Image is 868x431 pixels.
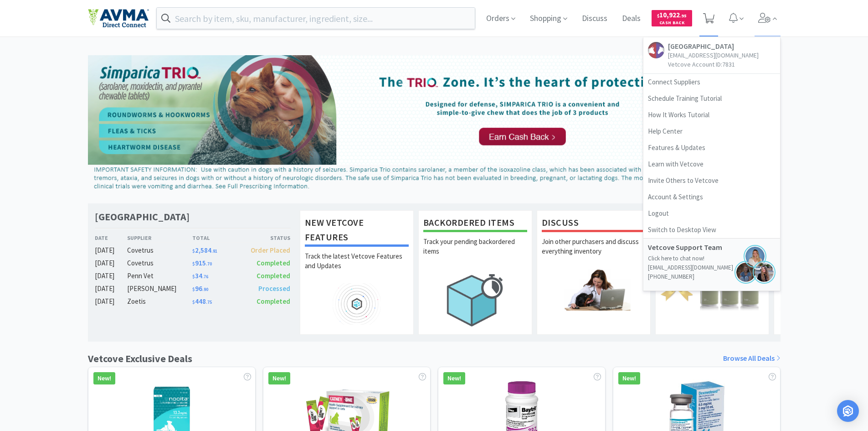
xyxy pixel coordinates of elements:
[744,245,766,268] img: bridget.png
[206,261,212,267] span: . 70
[192,261,195,267] span: $
[418,210,532,334] a: Backordered ItemsTrack your pending backordered items
[95,210,190,223] h1: [GEOGRAPHIC_DATA]
[127,258,192,269] div: Covetrus
[648,243,739,252] h5: Vetcove Support Team
[657,10,687,19] span: 10,922
[206,299,212,305] span: . 75
[423,269,527,331] img: hero_backorders.png
[251,246,290,254] span: Order Placed
[95,258,128,269] div: [DATE]
[157,8,475,29] input: Search by item, sku, manufacturer, ingredient, size...
[723,353,781,364] a: Browse All Deals
[537,210,651,334] a: DiscussJoin other purchasers and discuss everything inventory
[618,15,644,23] a: Deals
[643,172,780,189] a: Invite Others to Vetcove
[578,15,611,23] a: Discuss
[753,261,776,284] img: jenna.png
[88,55,781,194] img: d2d77c193a314c21b65cb967bbf24cd3_44.png
[648,254,704,262] a: Click here to chat now!
[423,237,527,269] p: Track your pending backordered items
[643,74,780,90] a: Connect Suppliers
[643,222,780,238] a: Switch to Desktop View
[648,263,776,272] p: [EMAIL_ADDRESS][DOMAIN_NAME]
[305,283,409,325] img: hero_feature_roadmap.png
[643,205,780,222] a: Logout
[643,156,780,172] a: Learn with Vetcove
[95,245,291,256] a: [DATE]Covetrus$2,584.91Order Placed
[95,283,128,294] div: [DATE]
[88,351,192,367] h1: Vetcove Exclusive Deals
[192,246,217,254] span: 2,584
[95,270,291,281] a: [DATE]Penn Vet$34.76Completed
[95,296,291,307] a: [DATE]Zoetis$448.75Completed
[127,234,192,242] div: Supplier
[192,284,208,293] span: 96
[423,215,527,232] h1: Backordered Items
[127,245,192,256] div: Covetrus
[257,259,290,267] span: Completed
[95,296,128,307] div: [DATE]
[95,270,128,281] div: [DATE]
[643,189,780,205] a: Account & Settings
[668,51,759,60] p: [EMAIL_ADDRESS][DOMAIN_NAME]
[257,297,290,306] span: Completed
[542,237,646,269] p: Join other purchasers and discuss everything inventory
[542,269,646,310] img: hero_discuss.png
[192,274,195,280] span: $
[734,261,757,284] img: ksen.png
[202,286,208,292] span: . 90
[657,21,687,26] span: Cash Back
[643,107,780,123] a: How It Works Tutorial
[657,13,659,19] span: $
[95,283,291,294] a: [DATE][PERSON_NAME]$96.90Processed
[668,42,759,51] h5: [GEOGRAPHIC_DATA]
[241,234,291,242] div: Status
[305,251,409,283] p: Track the latest Vetcove Features and Updates
[95,234,128,242] div: Date
[192,234,241,242] div: Total
[192,259,212,267] span: 915
[202,274,208,280] span: . 76
[643,37,780,74] a: [GEOGRAPHIC_DATA][EMAIL_ADDRESS][DOMAIN_NAME]Vetcove Account ID:7831
[127,283,192,294] div: [PERSON_NAME]
[668,60,759,69] p: Vetcove Account ID: 7831
[192,299,195,305] span: $
[643,90,780,107] a: Schedule Training Tutorial
[542,215,646,232] h1: Discuss
[192,248,195,254] span: $
[95,245,128,256] div: [DATE]
[680,13,687,19] span: . 95
[643,123,780,140] a: Help Center
[643,140,780,156] a: Features & Updates
[127,270,192,281] div: Penn Vet
[837,400,859,422] div: Open Intercom Messenger
[127,296,192,307] div: Zoetis
[648,272,776,281] p: [PHONE_NUMBER]
[211,248,217,254] span: . 91
[305,215,409,247] h1: New Vetcove Features
[258,284,290,293] span: Processed
[95,258,291,269] a: [DATE]Covetrus$915.70Completed
[192,286,195,292] span: $
[652,6,692,31] a: $10,922.95Cash Back
[300,210,414,334] a: New Vetcove FeaturesTrack the latest Vetcove Features and Updates
[192,271,208,280] span: 34
[192,297,212,306] span: 448
[257,271,290,280] span: Completed
[88,9,149,28] img: e4e33dab9f054f5782a47901c742baa9_102.png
